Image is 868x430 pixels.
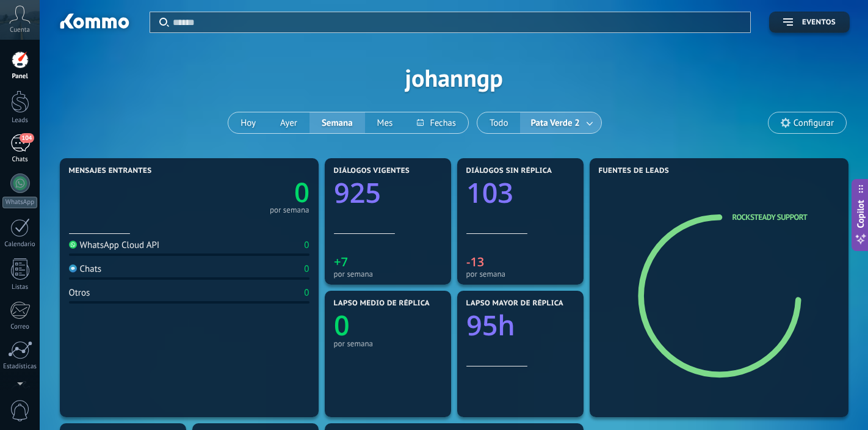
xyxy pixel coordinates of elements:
div: Listas [2,283,38,291]
div: por semana [466,269,574,279]
button: Todo [477,112,521,133]
a: 0 [189,173,309,210]
div: WhatsApp Cloud API [69,239,160,251]
div: por semana [334,339,442,348]
span: Copilot [855,200,867,228]
div: 0 [304,287,309,299]
div: 0 [304,239,309,251]
div: Chats [69,263,102,275]
span: Fuentes de leads [599,167,670,175]
img: WhatsApp Cloud API [69,241,77,249]
button: Hoy [228,112,268,133]
div: por semana [270,207,309,213]
span: Diálogos vigentes [334,167,410,175]
text: +7 [334,253,348,270]
text: 925 [334,174,381,211]
span: Mensajes entrantes [69,167,152,175]
text: 0 [334,307,350,344]
text: 103 [466,174,513,211]
span: Configurar [794,118,834,128]
div: Otros [69,287,90,299]
text: 0 [294,173,309,210]
span: Pata Verde 2 [528,115,582,131]
img: Chats [69,264,77,272]
button: Fechas [405,112,468,133]
button: Semana [309,112,365,133]
div: Leads [2,117,38,125]
button: Mes [365,112,405,133]
a: 95h [466,307,574,344]
div: Panel [2,73,38,81]
text: 95h [466,307,515,344]
button: Eventos [769,12,850,33]
div: WhatsApp [2,197,37,208]
div: por semana [334,269,442,279]
span: Cuenta [10,26,30,34]
span: Diálogos sin réplica [466,167,552,175]
span: Lapso mayor de réplica [466,299,563,308]
span: Lapso medio de réplica [334,299,430,308]
button: Ayer [268,112,309,133]
span: Eventos [802,18,836,27]
div: Calendario [2,241,38,249]
div: 0 [304,263,309,275]
a: Rocksteady Support [732,212,808,222]
text: -13 [466,253,484,270]
div: Estadísticas [2,363,38,371]
div: Chats [2,156,38,164]
button: Pata Verde 2 [520,112,601,133]
div: Correo [2,323,38,331]
span: 104 [20,133,34,143]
